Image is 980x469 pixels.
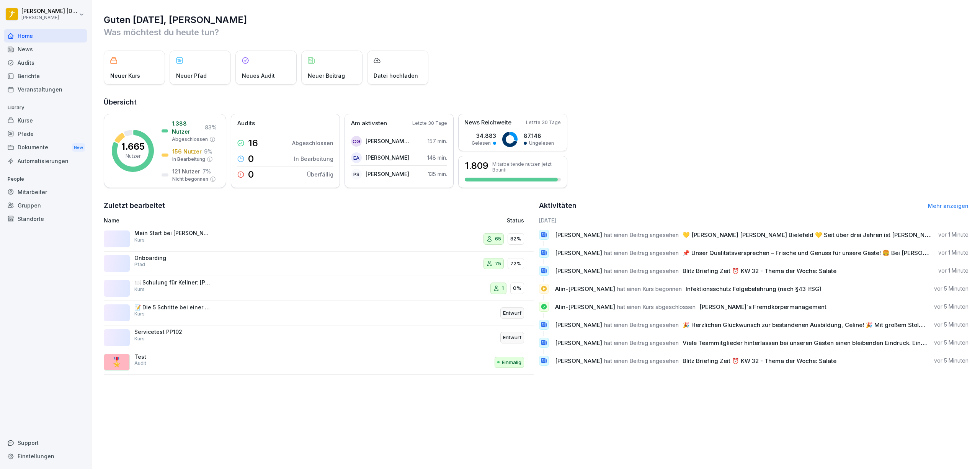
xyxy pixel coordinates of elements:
[4,127,87,141] a: Pfade
[134,304,211,311] p: 📝 Die 5 Schritte bei einer Gästereklamation
[72,143,85,152] div: New
[539,200,577,211] h2: Aktivitäten
[555,249,602,257] span: [PERSON_NAME]
[4,114,87,127] a: Kurse
[351,136,362,147] div: CG
[172,147,202,155] p: 156 Nutzer
[683,357,836,364] span: Blitz Briefing Zeit ⏰ KW 32 - Thema der Woche: Salate
[934,321,969,328] p: vor 5 Minuten
[104,216,378,224] p: Name
[374,72,418,80] p: Datei hochladen
[604,339,679,346] span: hat einen Beitrag angesehen
[428,137,447,145] p: 157 min.
[4,199,87,212] a: Gruppen
[4,173,87,185] p: People
[104,14,969,26] h1: Guten [DATE], [PERSON_NAME]
[427,154,447,162] p: 148 min.
[4,212,87,226] a: Standorte
[242,72,275,80] p: Neues Audit
[4,449,87,463] a: Einstellungen
[172,156,205,163] p: In Bearbeitung
[366,170,409,178] p: [PERSON_NAME]
[172,119,203,136] p: 1.388 Nutzer
[21,15,77,20] p: [PERSON_NAME]
[934,285,969,293] p: vor 5 Minuten
[248,170,254,179] p: 0
[111,355,122,369] p: 🎖️
[938,249,969,257] p: vor 1 Minute
[104,325,534,350] a: Servicetest PP102KursEntwurf
[172,136,208,143] p: Abgeschlossen
[134,360,146,367] p: Audit
[928,203,969,209] a: Mehr anzeigen
[134,335,145,342] p: Kurs
[104,301,534,326] a: 📝 Die 5 Schritte bei einer GästereklamationKursEntwurf
[366,137,410,145] p: [PERSON_NAME] [PERSON_NAME]
[104,200,534,211] h2: Zuletzt bearbeitet
[351,152,362,163] div: EA
[4,141,87,155] a: DokumenteNew
[529,140,554,147] p: Ungelesen
[503,334,521,342] p: Entwurf
[526,119,561,126] p: Letzte 30 Tage
[4,141,87,155] div: Dokumente
[172,167,200,175] p: 121 Nutzer
[539,216,969,224] h6: [DATE]
[555,339,602,346] span: [PERSON_NAME]
[683,321,975,328] span: 🎉 Herzlichen Glückwunsch zur bestandenen Ausbildung, Celine! 🎉 Mit großem Stolz gratulieren wir Cel
[492,161,561,173] p: Mitarbeitende nutzen jetzt Bounti
[4,83,87,96] div: Veranstaltungen
[4,185,87,199] a: Mitarbeiter
[351,169,362,180] div: PS
[134,353,211,360] p: Test
[366,154,409,162] p: [PERSON_NAME]
[934,339,969,346] p: vor 5 Minuten
[604,357,679,364] span: hat einen Beitrag angesehen
[683,339,969,346] span: Viele Teammitglieder hinterlassen bei unseren Gästen einen bleibenden Eindruck. Einige prägen sogar
[248,154,254,163] p: 0
[686,285,822,293] span: Infektionsschutz Folgebelehrung (nach §43 IfSG)
[308,72,345,80] p: Neuer Beitrag
[104,227,534,252] a: Mein Start bei [PERSON_NAME] - PersonalfragebogenKurs6582%
[465,161,488,170] h3: 1.809
[237,119,255,128] p: Audits
[104,276,534,301] a: 🍽️ Schulung für Kellner: [PERSON_NAME]Kurs10%
[134,230,211,237] p: Mein Start bei [PERSON_NAME] - Personalfragebogen
[134,286,145,293] p: Kurs
[104,97,969,108] h2: Übersicht
[555,285,615,293] span: Alin-[PERSON_NAME]
[205,123,217,131] p: 83 %
[503,309,521,317] p: Entwurf
[134,310,145,317] p: Kurs
[938,231,969,239] p: vor 1 Minute
[134,328,211,335] p: Servicetest PP102
[4,29,87,42] a: Home
[248,139,258,148] p: 16
[121,142,145,151] p: 1.665
[126,153,140,160] p: Nutzer
[351,119,387,128] p: Am aktivsten
[604,231,679,239] span: hat einen Beitrag angesehen
[110,72,140,80] p: Neuer Kurs
[502,359,521,366] p: Einmalig
[134,261,145,268] p: Pfad
[617,303,696,310] span: hat einen Kurs abgeschlossen
[683,267,836,275] span: Blitz Briefing Zeit ⏰ KW 32 - Thema der Woche: Salate
[4,154,87,168] a: Automatisierungen
[104,26,969,38] p: Was möchtest du heute tun?
[294,155,333,163] p: In Bearbeitung
[604,321,679,328] span: hat einen Beitrag angesehen
[604,249,679,257] span: hat einen Beitrag angesehen
[176,72,207,80] p: Neuer Pfad
[4,42,87,56] div: News
[4,56,87,69] div: Audits
[464,118,511,127] p: News Reichweite
[555,357,602,364] span: [PERSON_NAME]
[495,235,501,243] p: 65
